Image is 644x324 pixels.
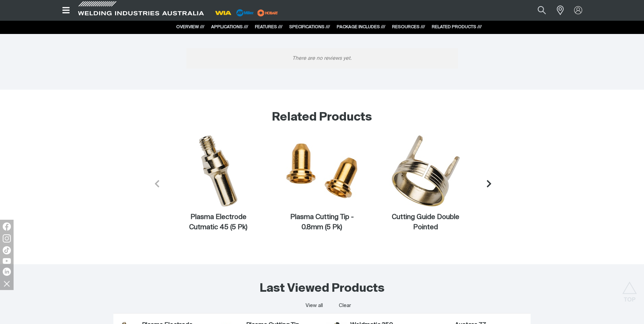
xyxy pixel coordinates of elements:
[147,174,167,193] button: Previous slide
[521,3,553,18] input: Product name or item number...
[1,278,13,289] img: hide socials
[289,25,330,29] a: SPECIFICATIONS ///
[337,301,353,310] button: Clear all last viewed products
[176,25,204,29] a: OVERVIEW ///
[186,48,458,69] p: There are no reviews yet.
[211,25,248,29] a: APPLICATIONS ///
[3,222,11,231] img: Facebook
[182,212,255,233] figcaption: Plasma Electrode Cutmatic 45 (5 Pk)
[3,268,11,276] img: LinkedIn
[286,212,358,233] figcaption: Plasma Cutting Tip - 0.8mm (5 Pk)
[389,212,462,233] figcaption: Cutting Guide Double Pointed
[255,8,280,18] img: miller
[255,25,282,29] a: FEATURES ///
[389,134,462,207] img: Cutting Guide Double Pointed
[392,25,425,29] a: RESOURCES ///
[530,3,553,18] button: Search products
[432,25,482,29] a: RELATED PRODUCTS ///
[622,282,637,297] button: Scroll to top
[3,246,11,254] img: TikTok
[374,134,477,233] a: Cutting Guide Double PointedCutting Guide Double Pointed
[56,110,588,125] h2: Related Products
[306,302,323,309] a: View all last viewed products
[167,134,270,233] a: Plasma Electrode Cutmatic 45 (5 Pk)Plasma Electrode Cutmatic 45 (5 Pk)
[182,134,255,207] img: Plasma Electrode Cutmatic 45 (5 Pk)
[478,174,497,193] button: Next slide
[286,134,358,207] img: Plasma Cutting Tip - 0.8mm (5 Pk)
[3,234,11,242] img: Instagram
[260,281,385,296] h2: Last Viewed Products
[255,10,280,15] a: miller
[337,25,385,29] a: PACKAGE INCLUDES ///
[3,258,11,264] img: YouTube
[270,134,374,233] a: Plasma Cutting Tip - 0.8mm (5 Pk)Plasma Cutting Tip - 0.8mm (5 Pk)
